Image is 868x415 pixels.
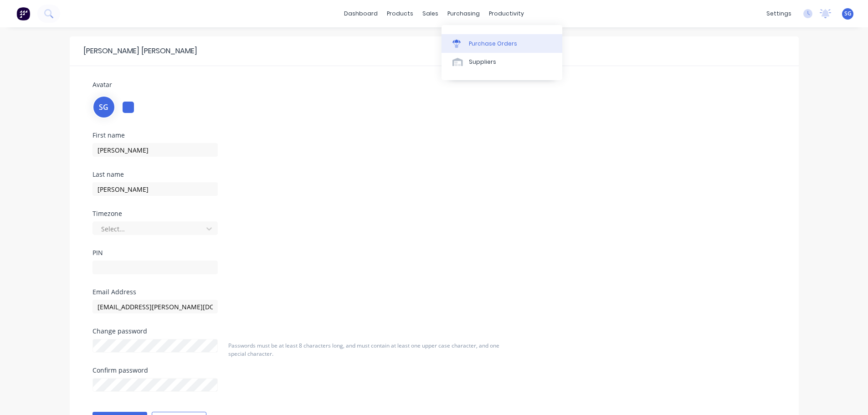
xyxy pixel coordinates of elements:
[844,10,852,18] span: SG
[92,289,311,295] div: Email Address
[92,367,218,374] div: Confirm password
[418,7,443,20] div: sales
[92,328,218,334] div: Change password
[16,7,30,20] img: Factory
[92,80,112,89] span: Avatar
[92,171,311,178] div: Last name
[339,7,382,20] a: dashboard
[762,7,796,20] div: settings
[382,7,418,20] div: products
[99,102,108,113] span: SG
[469,58,496,66] div: Suppliers
[442,34,562,52] a: Purchase Orders
[469,40,517,48] div: Purchase Orders
[92,210,311,217] div: Timezone
[79,46,197,56] div: [PERSON_NAME] [PERSON_NAME]
[228,342,499,358] span: Passwords must be at least 8 characters long, and must contain at least one upper case character,...
[442,53,562,71] a: Suppliers
[92,132,311,138] div: First name
[443,7,484,20] div: purchasing
[484,7,529,20] div: productivity
[92,250,311,256] div: PIN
